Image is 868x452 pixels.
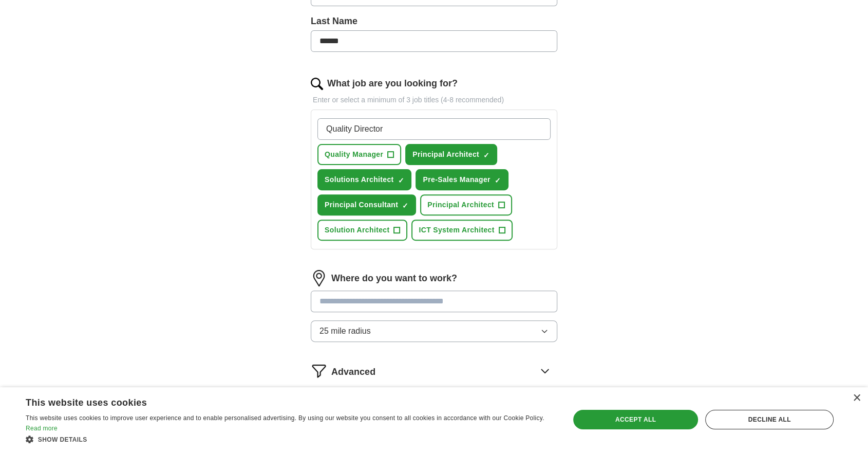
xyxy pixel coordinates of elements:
button: Principal Architect [420,194,512,215]
span: Principal Architect [412,149,479,160]
span: Solutions Architect [325,174,393,185]
label: Where do you want to work? [331,272,457,285]
div: Decline all [705,410,834,429]
button: Principal Architect✓ [405,144,497,165]
span: Solution Architect [325,225,389,236]
button: 25 mile radius [311,320,557,342]
span: Principal Architect [427,200,494,210]
button: Solutions Architect✓ [317,169,411,190]
span: 25 mile radius [319,325,371,337]
img: filter [311,363,327,379]
p: Enter or select a minimum of 3 job titles (4-8 recommended) [311,95,557,105]
div: Accept all [573,410,699,429]
div: Close [853,394,860,402]
label: What job are you looking for? [327,77,458,91]
div: Show details [26,434,553,444]
button: Principal Consultant✓ [317,194,416,215]
span: ✓ [495,176,501,185]
span: Quality Manager [325,149,383,160]
input: Type a job title and press enter [317,118,551,140]
span: Advanced [331,365,375,379]
span: ✓ [398,176,404,185]
img: location.png [311,270,327,286]
label: Last Name [311,14,557,28]
button: ICT System Architect [411,220,512,241]
img: search.png [311,78,323,90]
button: Solution Architect [317,220,407,241]
span: ✓ [402,202,408,210]
span: ✓ [483,151,489,159]
span: This website uses cookies to improve user experience and to enable personalised advertising. By u... [26,414,544,422]
span: Pre-Sales Manager [423,174,490,185]
span: Show details [38,436,87,443]
button: Pre-Sales Manager✓ [416,169,508,190]
a: Read more, opens a new window [26,425,58,432]
div: This website uses cookies [26,393,527,409]
button: Quality Manager [317,144,401,165]
span: ICT System Architect [419,225,494,236]
span: Principal Consultant [325,200,398,210]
